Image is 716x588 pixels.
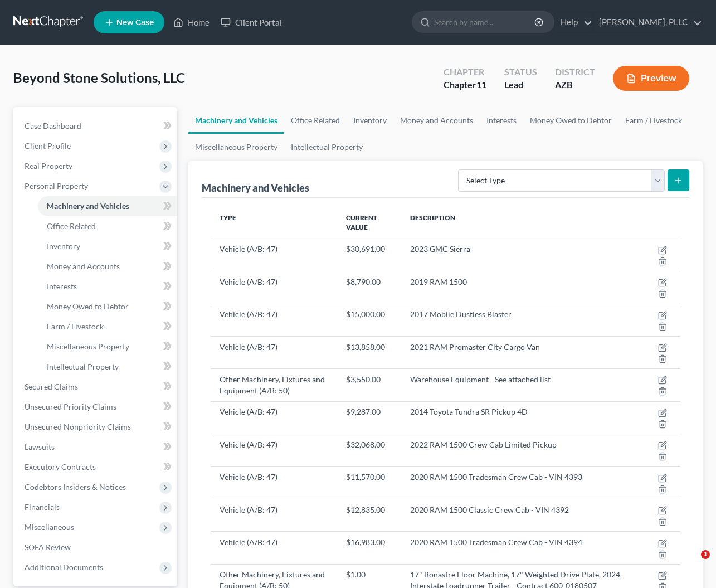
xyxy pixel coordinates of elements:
span: SOFA Review [25,542,71,552]
span: Real Property [25,161,72,171]
input: Search by name... [434,12,536,32]
td: Vehicle (A/B: 47) [211,401,337,434]
td: Vehicle (A/B: 47) [211,304,337,336]
td: Warehouse Equipment - See attached list [401,369,642,401]
span: Machinery and Vehicles [47,201,129,211]
a: Money Owed to Debtor [38,297,177,317]
a: Machinery and Vehicles [38,196,177,216]
td: Vehicle (A/B: 47) [211,271,337,304]
a: Miscellaneous Property [38,337,177,357]
div: District [555,66,595,79]
span: 11 [476,79,486,90]
td: Vehicle (A/B: 47) [211,532,337,564]
span: Farm / Livestock [47,322,104,331]
span: 1 [701,550,710,559]
td: $8,790.00 [337,271,402,304]
span: Case Dashboard [25,121,81,130]
th: Type [211,207,337,239]
span: Interests [47,281,77,291]
a: Miscellaneous Property [188,134,284,161]
th: Current Value [337,207,402,239]
a: Farm / Livestock [618,107,689,134]
td: 2017 Mobile Dustless Blaster [401,304,642,336]
td: 2020 RAM 1500 Tradesman Crew Cab - VIN 4393 [401,466,642,499]
a: Money and Accounts [38,256,177,276]
td: Vehicle (A/B: 47) [211,466,337,499]
a: Machinery and Vehicles [188,107,284,134]
a: SOFA Review [16,537,177,557]
a: Intellectual Property [284,134,369,161]
td: 2019 RAM 1500 [401,271,642,304]
td: 2023 GMC Sierra [401,239,642,271]
a: Office Related [38,216,177,236]
a: Money Owed to Debtor [523,107,618,134]
td: 2020 RAM 1500 Tradesman Crew Cab - VIN 4394 [401,532,642,564]
span: Executory Contracts [25,462,96,472]
div: Status [504,66,537,79]
iframe: Intercom live chat [678,550,705,577]
a: Office Related [284,107,347,134]
a: Unsecured Nonpriority Claims [16,417,177,437]
span: Unsecured Priority Claims [25,402,116,411]
a: Secured Claims [16,377,177,397]
span: Client Profile [25,141,71,150]
span: Codebtors Insiders & Notices [25,482,126,492]
a: Money and Accounts [393,107,480,134]
span: Additional Documents [25,562,103,572]
td: $3,550.00 [337,369,402,401]
a: Help [555,12,592,32]
td: $15,000.00 [337,304,402,336]
a: Inventory [38,236,177,256]
td: 2022 RAM 1500 Crew Cab Limited Pickup [401,434,642,466]
a: Interests [480,107,523,134]
span: Miscellaneous [25,522,74,532]
span: Beyond Stone Solutions, LLC [13,70,185,86]
button: Preview [613,66,689,91]
td: 2020 RAM 1500 Classic Crew Cab - VIN 4392 [401,499,642,531]
span: New Case [116,18,154,27]
div: AZB [555,79,595,91]
span: Money and Accounts [47,261,120,271]
a: Home [168,12,215,32]
td: Other Machinery, Fixtures and Equipment (A/B: 50) [211,369,337,401]
span: Office Related [47,221,96,231]
td: Vehicle (A/B: 47) [211,239,337,271]
td: $30,691.00 [337,239,402,271]
a: Unsecured Priority Claims [16,397,177,417]
a: Executory Contracts [16,457,177,477]
td: $13,858.00 [337,336,402,368]
span: Lawsuits [25,442,55,451]
a: Client Portal [215,12,288,32]
td: 2021 RAM Promaster City Cargo Van [401,336,642,368]
span: Personal Property [25,181,88,191]
a: Intellectual Property [38,357,177,377]
a: Interests [38,276,177,297]
div: Chapter [444,66,486,79]
a: Farm / Livestock [38,317,177,337]
td: Vehicle (A/B: 47) [211,499,337,531]
div: Machinery and Vehicles [202,181,309,195]
td: $9,287.00 [337,401,402,434]
span: Secured Claims [25,382,78,391]
td: $12,835.00 [337,499,402,531]
a: Inventory [347,107,393,134]
a: Lawsuits [16,437,177,457]
span: Intellectual Property [47,362,119,371]
span: Money Owed to Debtor [47,302,129,311]
td: $32,068.00 [337,434,402,466]
td: Vehicle (A/B: 47) [211,336,337,368]
div: Lead [504,79,537,91]
td: 2014 Toyota Tundra SR Pickup 4D [401,401,642,434]
span: Financials [25,502,60,512]
span: Miscellaneous Property [47,342,129,351]
td: $16,983.00 [337,532,402,564]
span: Unsecured Nonpriority Claims [25,422,131,431]
span: Inventory [47,241,80,251]
div: Chapter [444,79,486,91]
a: [PERSON_NAME], PLLC [593,12,702,32]
td: $11,570.00 [337,466,402,499]
a: Case Dashboard [16,116,177,136]
td: Vehicle (A/B: 47) [211,434,337,466]
th: Description [401,207,642,239]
